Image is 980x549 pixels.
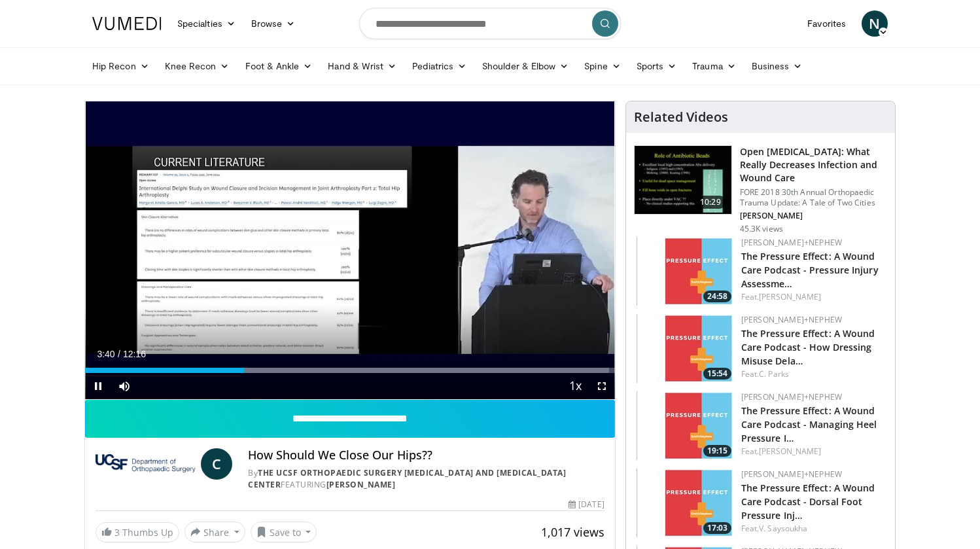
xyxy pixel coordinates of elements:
[169,10,243,37] a: Specialties
[634,109,728,125] h4: Related Videos
[114,526,120,539] span: 3
[96,522,179,542] a: 3 Thumbs Up
[637,469,735,537] a: 17:03
[684,53,744,79] a: Trauma
[703,522,731,534] span: 17:03
[97,349,114,359] span: 3:40
[569,499,604,510] div: [DATE]
[118,349,120,359] span: /
[741,368,884,380] div: Feat.
[85,368,615,373] div: Progress Bar
[85,101,615,400] video-js: Video Player
[237,53,321,79] a: Foot & Ankle
[741,291,884,303] div: Feat.
[84,53,157,79] a: Hip Recon
[629,53,685,79] a: Sports
[123,349,146,359] span: 12:16
[111,373,137,399] button: Mute
[741,391,842,402] a: [PERSON_NAME]+Nephew
[744,53,811,79] a: Business
[741,446,884,457] div: Feat.
[184,522,245,542] button: Share
[637,391,735,460] a: 19:15
[157,53,237,79] a: Knee Recon
[703,368,731,380] span: 15:54
[759,446,821,457] a: [PERSON_NAME]
[92,17,162,30] img: VuMedi Logo
[740,145,887,185] h3: Open [MEDICAL_DATA]: What Really Decreases Infection and Wound Care
[248,448,604,463] h4: How Should We Close Our Hips??
[541,524,604,540] span: 1,017 views
[741,523,884,535] div: Feat.
[637,314,735,383] img: 61e02083-5525-4adc-9284-c4ef5d0bd3c4.150x105_q85_crop-smart_upscale.jpg
[703,445,731,457] span: 19:15
[326,479,396,490] a: [PERSON_NAME]
[243,10,304,37] a: Browse
[576,53,628,79] a: Spine
[404,53,474,79] a: Pediatrics
[741,482,875,522] a: The Pressure Effect: A Wound Care Podcast - Dorsal Foot Pressure Inj…
[741,327,875,367] a: The Pressure Effect: A Wound Care Podcast - How Dressing Misuse Dela…
[703,291,731,302] span: 24:58
[695,196,726,209] span: 10:29
[741,237,842,248] a: [PERSON_NAME]+Nephew
[741,314,842,325] a: [PERSON_NAME]+Nephew
[740,211,887,221] p: [PERSON_NAME]
[759,368,789,380] a: C. Parks
[637,237,735,306] img: 2a658e12-bd38-46e9-9f21-8239cc81ed40.150x105_q85_crop-smart_upscale.jpg
[320,53,404,79] a: Hand & Wrist
[637,469,735,537] img: d68379d8-97de-484f-9076-f39c80eee8eb.150x105_q85_crop-smart_upscale.jpg
[635,146,731,214] img: ded7be61-cdd8-40fc-98a3-de551fea390e.150x105_q85_crop-smart_upscale.jpg
[359,8,621,39] input: Search topics, interventions
[740,224,783,234] p: 45.3K views
[248,467,566,490] a: The UCSF Orthopaedic Surgery [MEDICAL_DATA] and [MEDICAL_DATA] Center
[759,523,807,534] a: V. Saysoukha
[741,404,877,444] a: The Pressure Effect: A Wound Care Podcast - Managing Heel Pressure I…
[85,373,111,399] button: Pause
[862,10,888,37] a: N
[589,373,615,399] button: Fullscreen
[251,522,317,542] button: Save to
[759,291,821,302] a: [PERSON_NAME]
[637,237,735,306] a: 24:58
[741,250,879,290] a: The Pressure Effect: A Wound Care Podcast - Pressure Injury Assessme…
[741,469,842,480] a: [PERSON_NAME]+Nephew
[201,448,232,480] a: C
[637,314,735,383] a: 15:54
[248,467,604,491] div: By FEATURING
[799,10,854,37] a: Favorites
[474,53,576,79] a: Shoulder & Elbow
[740,187,887,208] p: FORE 2018 30th Annual Orthopaedic Trauma Update: A Tale of Two Cities
[637,391,735,460] img: 60a7b2e5-50df-40c4-868a-521487974819.150x105_q85_crop-smart_upscale.jpg
[634,145,887,234] a: 10:29 Open [MEDICAL_DATA]: What Really Decreases Infection and Wound Care FORE 2018 30th Annual O...
[563,373,589,399] button: Playback Rate
[96,448,196,480] img: The UCSF Orthopaedic Surgery Arthritis and Joint Replacement Center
